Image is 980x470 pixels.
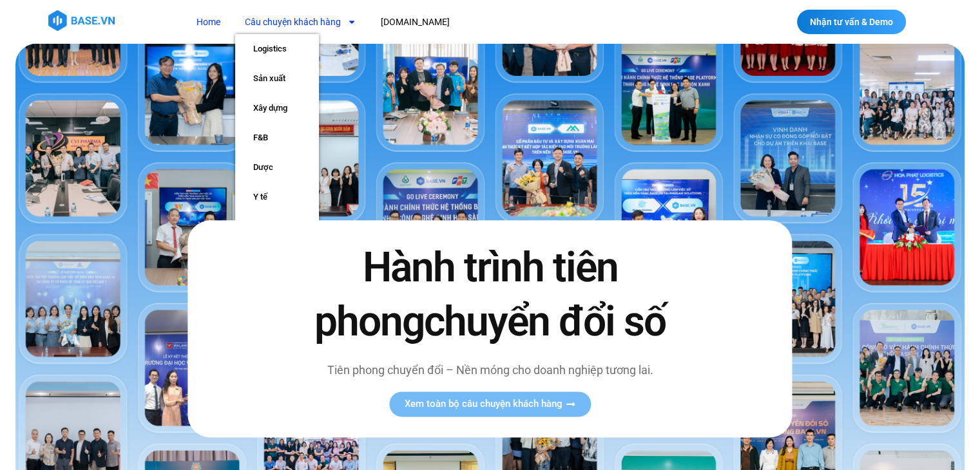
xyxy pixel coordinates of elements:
p: Tiên phong chuyển đổi – Nền móng cho doanh nghiệp tương lai. [287,361,693,379]
span: chuyển đổi số [424,297,666,346]
a: [DOMAIN_NAME] [371,10,459,34]
a: Câu chuyện khách hàng [235,10,366,34]
a: Xây dựng [235,93,319,123]
a: Nhận tư vấn & Demo [797,10,906,34]
a: Giáo dục [235,212,319,241]
h2: Hành trình tiên phong [287,241,693,348]
span: Nhận tư vấn & Demo [810,17,893,26]
a: Y tế [235,182,319,212]
a: Home [187,10,230,34]
span: Xem toàn bộ câu chuyện khách hàng [405,399,562,409]
a: Xem toàn bộ câu chuyện khách hàng [389,391,591,417]
ul: Câu chuyện khách hàng [235,34,319,241]
a: F&B [235,123,319,153]
a: Dược [235,153,319,182]
nav: Menu [187,10,686,34]
a: Logistics [235,34,319,64]
a: Sản xuất [235,64,319,93]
